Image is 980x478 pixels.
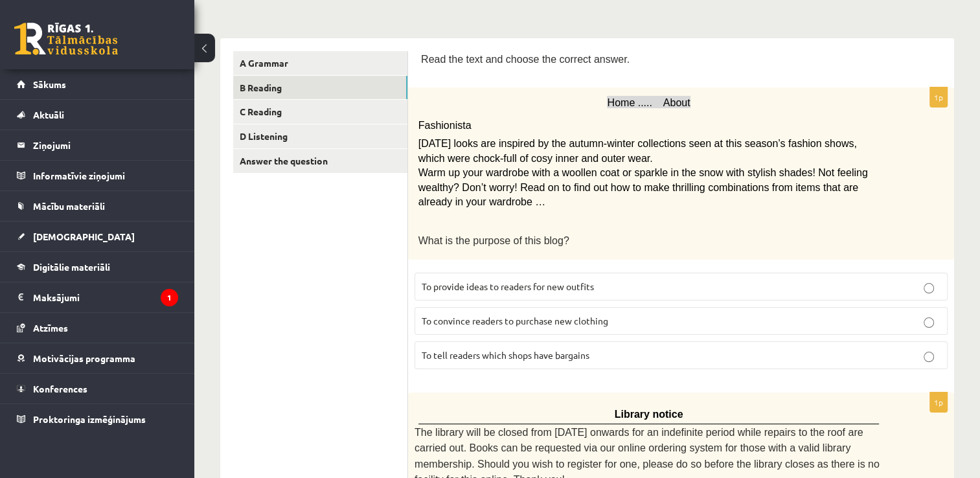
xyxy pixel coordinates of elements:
span: Aktuāli [33,109,64,120]
legend: Informatīvie ziņojumi [33,161,178,190]
span: [DEMOGRAPHIC_DATA] [33,231,135,242]
a: A Grammar [233,51,407,75]
span: Sākums [33,78,66,90]
span: Library notice [615,409,683,420]
i: 1 [161,289,178,306]
span: Proktoringa izmēģinājums [33,413,146,425]
span: Read the text and choose the correct answer. [421,54,630,65]
p: 1p [929,87,948,108]
a: Rīgas 1. Tālmācības vidusskola [14,23,118,55]
span: Fashionista [418,120,472,131]
span: Motivācijas programma [33,352,135,364]
a: Sākums [17,69,178,99]
a: Answer the question [233,149,407,173]
a: Motivācijas programma [17,343,178,373]
span: To tell readers which shops have bargains [422,349,589,361]
span: Atzīmes [33,322,68,334]
a: Konferences [17,374,178,404]
a: [DEMOGRAPHIC_DATA] [17,222,178,251]
p: 1p [929,392,948,413]
input: To tell readers which shops have bargains [924,352,934,362]
a: Aktuāli [17,100,178,130]
a: Maksājumi1 [17,282,178,312]
span: What is the purpose of this blog? [418,235,569,246]
legend: Maksājumi [33,282,178,312]
span: Digitālie materiāli [33,261,110,273]
span: Home ..... About [607,97,690,108]
a: Digitālie materiāli [17,252,178,282]
a: Ziņojumi [17,130,178,160]
legend: Ziņojumi [33,130,178,160]
span: To provide ideas to readers for new outfits [422,280,594,292]
a: D Listening [233,124,407,148]
span: To convince readers to purchase new clothing [422,315,608,326]
a: Proktoringa izmēģinājums [17,404,178,434]
span: [DATE] looks are inspired by the autumn-winter collections seen at this season’s fashion shows, w... [418,138,857,163]
a: Mācību materiāli [17,191,178,221]
span: Mācību materiāli [33,200,105,212]
span: Warm up your wardrobe with a woollen coat or sparkle in the snow with stylish shades! Not feeling... [418,167,868,207]
input: To convince readers to purchase new clothing [924,317,934,328]
span: Konferences [33,383,87,394]
a: C Reading [233,100,407,124]
a: Atzīmes [17,313,178,343]
input: To provide ideas to readers for new outfits [924,283,934,293]
a: B Reading [233,76,407,100]
a: Informatīvie ziņojumi [17,161,178,190]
